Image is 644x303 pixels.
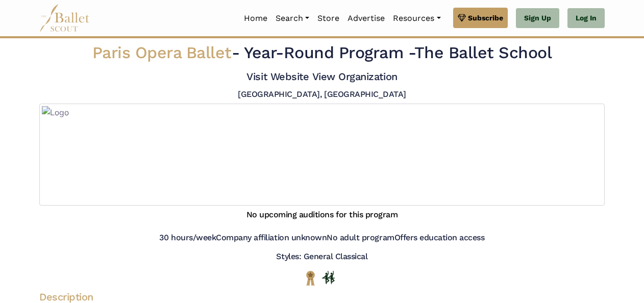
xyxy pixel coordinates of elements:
h5: [GEOGRAPHIC_DATA], [GEOGRAPHIC_DATA] [238,89,406,100]
a: Log In [567,8,605,29]
h5: No adult program [327,233,394,243]
img: National [304,270,317,286]
a: Resources [389,8,444,29]
h5: No upcoming auditions for this program [246,210,398,220]
a: Search [271,8,313,29]
img: Logo [39,104,605,206]
img: gem.svg [458,12,466,23]
a: Home [240,8,271,29]
img: In Person [322,271,335,284]
span: Subscribe [468,12,503,23]
a: Store [313,8,343,29]
h5: Offers education access [394,233,485,243]
h5: Company affiliation unknown [216,233,327,243]
a: View Organization [312,70,398,83]
span: Paris Opera Ballet [92,43,232,62]
h5: 30 hours/week [159,233,216,243]
a: Visit Website [246,70,309,83]
span: Year-Round Program - [244,43,414,62]
h5: Styles: General Classical [276,251,367,262]
a: Advertise [343,8,389,29]
h2: - The Ballet School [88,42,556,64]
a: Subscribe [453,8,508,28]
a: Sign Up [516,8,559,29]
